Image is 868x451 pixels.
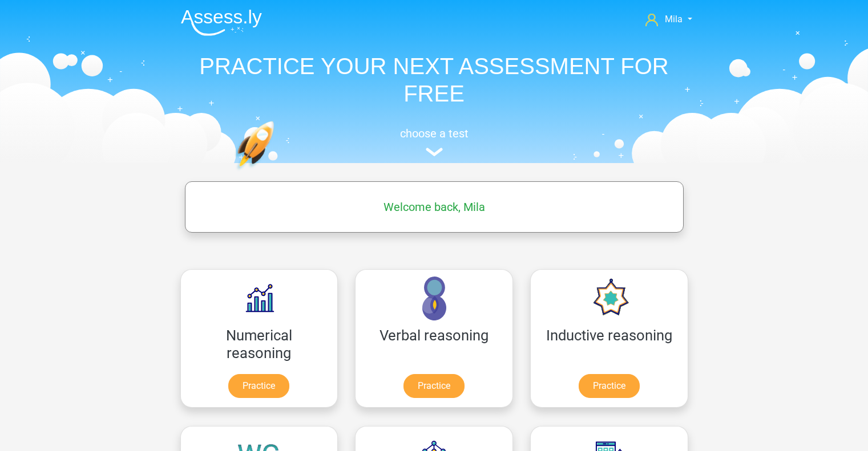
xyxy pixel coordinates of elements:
img: assessment [426,148,443,156]
span: Mila [665,14,683,25]
h5: Welcome back, Mila [191,200,678,214]
h5: choose a test [172,127,697,140]
a: Practice [403,374,465,398]
h1: PRACTICE YOUR NEXT ASSESSMENT FOR FREE [172,52,697,107]
a: Practice [579,374,640,398]
img: practice [235,121,318,224]
img: Assessly [181,9,262,36]
a: Practice [228,374,289,398]
a: choose a test [172,127,697,157]
a: Mila [641,13,696,26]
